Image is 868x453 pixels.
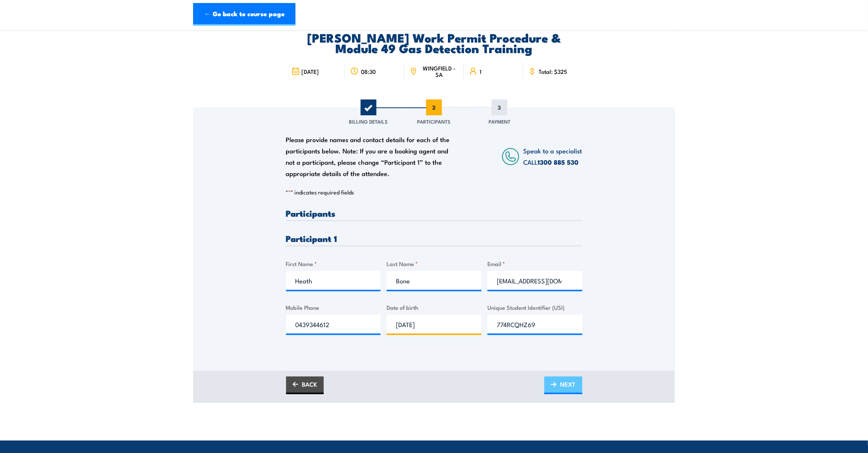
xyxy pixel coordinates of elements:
span: WINGFIELD - SA [420,65,458,78]
a: ← Go back to course page [193,3,295,26]
span: 1 [480,68,481,75]
a: 1300 885 530 [538,157,579,167]
p: " " indicates required fields [286,188,582,196]
label: Mobile Phone [286,303,381,312]
span: Participants [417,118,451,125]
h2: [PERSON_NAME] Work Permit Procedure & Module 49 Gas Detection Training [286,32,582,53]
h3: Participants [286,209,582,217]
label: Unique Student Identifier (USI) [487,303,582,312]
label: Email [487,259,582,268]
span: 08:30 [361,68,376,75]
span: 1 [361,99,376,115]
label: First Name [286,259,381,268]
span: Total: $325 [539,68,567,75]
span: 2 [426,99,442,115]
a: BACK [286,376,324,394]
span: Payment [489,118,510,125]
span: NEXT [560,374,576,394]
label: Last Name [387,259,481,268]
span: [DATE] [302,68,319,75]
div: Please provide names and contact details for each of the participants below. Note: If you are a b... [286,134,457,179]
a: NEXT [544,376,582,394]
span: Speak to a specialist CALL [523,146,582,167]
span: Billing Details [349,118,388,125]
label: Date of birth [387,303,481,312]
span: 3 [492,99,507,115]
h3: Participant 1 [286,234,582,243]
